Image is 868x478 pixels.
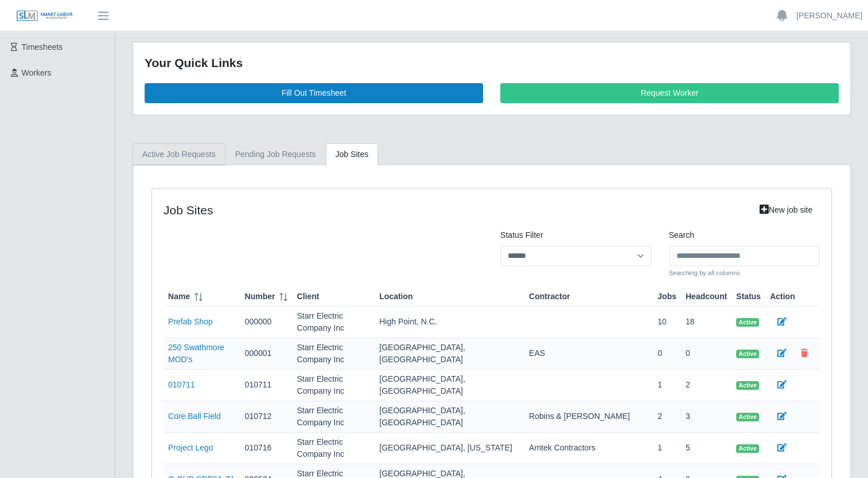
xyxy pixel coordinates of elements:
[145,83,483,103] a: Fill Out Timesheet
[669,229,694,241] label: Search
[16,10,73,22] img: SLM Logo
[529,291,570,303] span: Contractor
[22,42,63,52] span: Timesheets
[653,401,681,433] td: 2
[168,412,221,421] a: Core Ball Field
[500,83,839,103] a: Request Worker
[375,401,524,433] td: [GEOGRAPHIC_DATA], [GEOGRAPHIC_DATA]
[292,401,375,433] td: Starr Electric Company Inc
[168,317,213,326] a: Prefab Shop
[225,143,326,166] a: Pending Job Requests
[240,307,293,338] td: 000000
[375,338,524,370] td: [GEOGRAPHIC_DATA], [GEOGRAPHIC_DATA]
[653,370,681,401] td: 1
[22,68,52,77] span: Workers
[681,401,731,433] td: 3
[168,380,195,389] a: 010711
[164,203,652,217] h4: job sites
[681,370,731,401] td: 2
[292,338,375,370] td: Starr Electric Company Inc
[375,433,524,464] td: [GEOGRAPHIC_DATA], [US_STATE]
[524,401,653,433] td: Robins & [PERSON_NAME]
[796,10,862,22] a: [PERSON_NAME]
[168,443,213,452] a: Project Lego
[240,370,293,401] td: 010711
[686,291,727,303] span: Headcount
[524,338,653,370] td: EAS
[681,307,731,338] td: 18
[145,54,839,72] div: Your Quick Links
[240,433,293,464] td: 010716
[752,200,820,220] a: New job site
[292,433,375,464] td: Starr Electric Company Inc
[669,268,820,278] small: Searching by all columns
[681,338,731,370] td: 0
[133,143,225,166] a: Active Job Requests
[770,291,795,303] span: Action
[736,318,759,327] span: Active
[736,444,759,453] span: Active
[240,338,293,370] td: 000001
[736,291,761,303] span: Status
[297,291,319,303] span: Client
[736,350,759,359] span: Active
[681,433,731,464] td: 5
[500,229,543,241] label: Status Filter
[736,381,759,390] span: Active
[168,291,190,303] span: Name
[524,433,653,464] td: Amtek Contractors
[292,307,375,338] td: Starr Electric Company Inc
[240,401,293,433] td: 010712
[292,370,375,401] td: Starr Electric Company Inc
[326,143,379,166] a: job sites
[653,338,681,370] td: 0
[657,291,676,303] span: Jobs
[245,291,275,303] span: Number
[168,343,224,364] a: 250 Swathmore MOD's
[375,307,524,338] td: High Point, N.C.
[653,307,681,338] td: 10
[375,370,524,401] td: [GEOGRAPHIC_DATA], [GEOGRAPHIC_DATA]
[736,413,759,422] span: Active
[379,291,412,303] span: Location
[653,433,681,464] td: 1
